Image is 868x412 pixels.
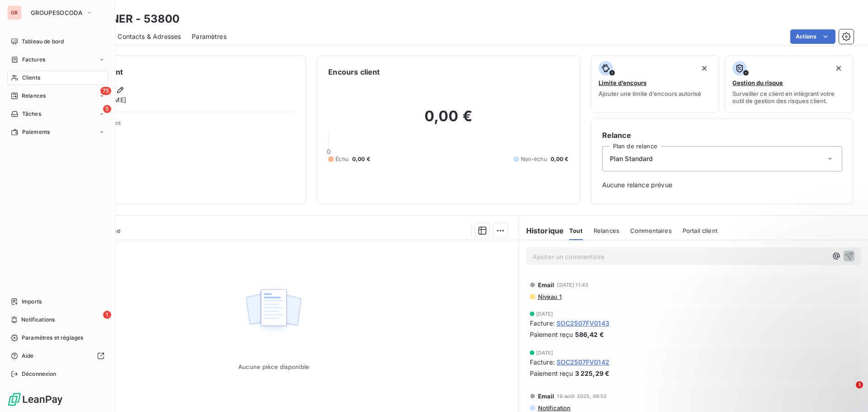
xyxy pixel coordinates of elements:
[575,330,604,339] span: 586,42 €
[732,90,846,104] span: Surveiller ce client en intégrant votre outil de gestion des risques client.
[551,155,569,163] span: 0,00 €
[192,32,226,41] span: Paramètres
[327,148,330,155] span: 0
[7,5,22,20] div: GR
[530,318,555,328] span: Facture :
[103,311,111,319] span: 1
[519,225,564,236] h6: Historique
[790,29,835,44] button: Actions
[22,56,45,64] span: Factures
[22,38,64,46] span: Tableau de bord
[557,282,588,288] span: [DATE] 11:43
[536,311,553,317] span: [DATE]
[22,370,57,378] span: Déconnexion
[335,155,349,163] span: Échu
[538,393,555,400] span: Email
[238,363,309,370] span: Aucune pièce disponible
[557,318,609,328] span: SOC2507FV0143
[575,369,610,378] span: 3 225,29 €
[594,227,619,234] span: Relances
[521,155,547,163] span: Non-échu
[630,227,672,234] span: Commentaires
[55,66,295,77] h6: Informations client
[100,87,111,95] span: 75
[80,11,179,27] h3: GURTNER - 53800
[687,324,868,388] iframe: Intercom notifications message
[602,130,842,141] h6: Relance
[352,155,370,163] span: 0,00 €
[31,9,82,16] span: GROUPESOCODA
[328,66,380,77] h6: Encours client
[245,284,302,340] img: Empty state
[591,55,720,113] button: Limite d’encoursAjouter une limite d’encours autorisé
[536,350,553,355] span: [DATE]
[610,154,653,163] span: Plan Standard
[599,90,701,97] span: Ajouter une limite d’encours autorisé
[837,381,859,403] iframe: Intercom live chat
[22,128,50,136] span: Paiements
[7,392,63,407] img: Logo LeanPay
[7,349,108,363] a: Aide
[22,334,83,342] span: Paramètres et réglages
[530,369,573,378] span: Paiement reçu
[22,298,42,306] span: Imports
[569,227,583,234] span: Tout
[118,32,181,41] span: Contacts & Adresses
[73,119,295,132] span: Propriétés Client
[530,357,555,367] span: Facture :
[22,74,40,82] span: Clients
[557,393,607,399] span: 16 août 2025, 08:52
[856,381,863,388] span: 1
[557,357,609,367] span: SOC2507FV0142
[530,330,573,339] span: Paiement reçu
[599,79,646,86] span: Limite d’encours
[21,316,55,324] span: Notifications
[683,227,717,234] span: Portail client
[22,110,41,118] span: Tâches
[725,55,854,113] button: Gestion du risqueSurveiller ce client en intégrant votre outil de gestion des risques client.
[22,92,46,100] span: Relances
[732,79,783,86] span: Gestion du risque
[602,180,842,189] span: Aucune relance prévue
[537,404,571,412] span: Notification
[328,107,568,134] h2: 0,00 €
[538,281,555,289] span: Email
[537,293,561,300] span: Niveau 1
[22,352,34,360] span: Aide
[103,105,111,113] span: 5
